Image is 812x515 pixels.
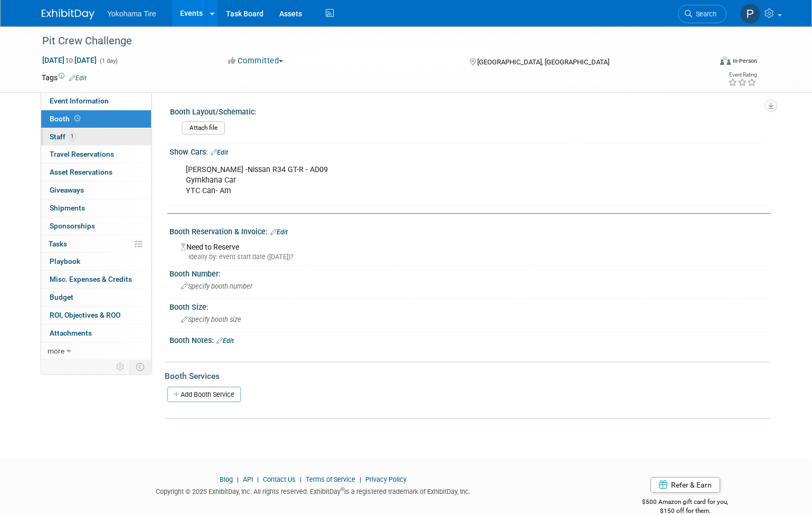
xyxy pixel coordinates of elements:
[50,204,85,212] span: Shipments
[181,252,762,262] div: Ideally by: event start date ([DATE])?
[41,199,151,217] a: Shipments
[50,97,109,105] span: Event Information
[68,132,76,140] span: 1
[41,182,151,199] a: Giveaways
[41,146,151,163] a: Travel Reservations
[270,228,288,236] a: Edit
[39,32,696,51] div: Pit Crew Challenge
[211,149,228,156] a: Edit
[41,271,151,288] a: Misc. Expenses & Credits
[50,115,82,123] span: Booth
[341,487,344,492] sup: ®
[243,475,253,483] a: API
[72,115,82,122] span: Booth not reserved yet
[42,72,87,83] td: Tags
[49,240,67,248] span: Tasks
[169,332,770,346] div: Booth Notes:
[41,307,151,324] a: ROI, Objectives & ROO
[50,275,132,283] span: Misc. Expenses & Credits
[48,347,64,355] span: more
[41,110,151,128] a: Booth
[224,55,287,66] button: Committed
[130,360,152,374] td: Toggle Event Tabs
[50,150,114,158] span: Travel Reservations
[678,5,726,23] a: Search
[254,475,261,483] span: |
[41,235,151,253] a: Tasks
[169,144,770,158] div: Show Cars:
[181,282,252,290] span: Specify booth number
[41,128,151,146] a: Staff1
[50,222,95,230] span: Sponsorships
[111,360,130,374] td: Personalize Event Tab Strip
[41,253,151,270] a: Playbook
[692,10,716,18] span: Search
[50,293,73,301] span: Budget
[50,257,80,265] span: Playbook
[732,57,757,65] div: In-Person
[651,55,757,71] div: Event Format
[234,475,241,483] span: |
[41,217,151,235] a: Sponsorships
[50,329,92,337] span: Attachments
[169,266,770,279] div: Booth Number:
[50,186,84,194] span: Giveaways
[165,370,770,382] div: Booth Services
[50,132,76,141] span: Staff
[365,475,407,483] a: Privacy Policy
[220,475,233,483] a: Blog
[357,475,364,483] span: |
[69,74,87,82] a: Edit
[50,168,112,176] span: Asset Reservations
[740,4,760,24] img: Paris Hull
[50,311,120,319] span: ROI, Objectives & ROO
[42,9,95,20] img: ExhibitDay
[263,475,296,483] a: Contact Us
[477,58,609,66] span: [GEOGRAPHIC_DATA], [GEOGRAPHIC_DATA]
[42,484,584,497] div: Copyright © 2025 ExhibitDay, Inc. All rights reserved. ExhibitDay is a registered trademark of Ex...
[41,92,151,110] a: Event Information
[720,56,731,65] img: Format-Inperson.png
[181,316,241,323] span: Specify booth size
[41,325,151,342] a: Attachments
[167,387,241,402] a: Add Booth Service
[42,55,97,65] span: [DATE] [DATE]
[650,477,720,493] a: Refer & Earn
[169,299,770,312] div: Booth Size:
[216,337,234,345] a: Edit
[64,56,74,64] span: to
[41,342,151,360] a: more
[178,159,654,202] div: [PERSON_NAME] -Nissan R34 GT-R - AD09 Gymkhana Car YTC Can- Am
[170,104,766,117] div: Booth Layout/Schematic:
[728,72,757,78] div: Event Rating
[177,239,762,262] div: Need to Reserve
[107,9,156,18] span: Yokohama Tire
[297,475,304,483] span: |
[99,58,118,64] span: (1 day)
[600,491,771,515] div: $500 Amazon gift card for you,
[169,224,770,237] div: Booth Reservation & Invoice:
[41,164,151,181] a: Asset Reservations
[41,289,151,306] a: Budget
[306,475,355,483] a: Terms of Service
